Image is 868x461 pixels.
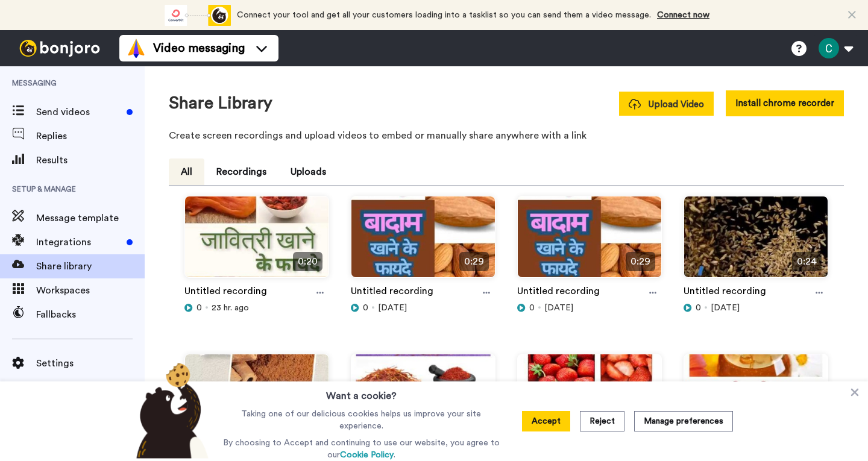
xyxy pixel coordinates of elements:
[351,302,495,314] div: [DATE]
[197,302,202,314] span: 0
[204,158,278,185] button: Recordings
[185,196,329,287] img: cadf25fc-faad-4443-a14c-90ae50568ca4_thumbnail_source_1755321770.jpg
[522,411,570,431] button: Accept
[36,283,145,298] span: Workspaces
[153,40,245,57] span: Video messaging
[518,196,661,287] img: 8be774d3-974a-4878-8772-f59379cce944_thumbnail_source_1755235891.jpg
[36,307,145,322] span: Fallbacks
[36,356,145,371] span: Settings
[185,354,329,445] img: 68c4e379-534d-4ad6-9c6f-293445bf44ee_thumbnail_source_1755061358.jpg
[169,94,272,113] h1: Share Library
[169,158,204,185] button: All
[684,302,828,314] div: [DATE]
[518,354,661,445] img: 50de065f-0c58-414f-9ace-9b3c06ae34ff_thumbnail_source_1754889130.jpg
[696,302,701,314] span: 0
[351,284,433,302] a: Untitled recording
[684,196,828,287] img: 2516d301-bc90-4411-a95d-de192ff4f48e_thumbnail_source_1755148764.jpg
[237,11,651,19] span: Connect your tool and get all your customers loading into a tasklist so you can send them a video...
[220,408,503,432] p: Taking one of our delicious cookies helps us improve your site experience.
[36,105,122,119] span: Send videos
[517,302,662,314] div: [DATE]
[580,411,624,431] button: Reject
[184,284,267,302] a: Untitled recording
[517,284,600,302] a: Untitled recording
[278,158,338,185] button: Uploads
[351,354,495,445] img: a0ea14dc-bff0-443f-904a-4ab8e5548802_thumbnail_source_1754976439.jpg
[529,302,535,314] span: 0
[14,40,105,57] img: bj-logo-header-white.svg
[125,362,215,459] img: bear-with-cookie.png
[684,284,766,302] a: Untitled recording
[165,5,231,26] div: animation
[36,235,122,249] span: Integrations
[629,98,704,111] span: Upload Video
[634,411,733,431] button: Manage preferences
[792,252,822,271] span: 0:24
[36,129,145,143] span: Replies
[293,252,322,271] span: 0:20
[657,11,709,19] a: Connect now
[340,451,394,459] a: Cookie Policy
[726,90,844,116] button: Install chrome recorder
[36,259,145,274] span: Share library
[626,252,655,271] span: 0:29
[351,196,495,287] img: a30f4256-99d5-4db0-b844-76b93e4e2154_thumbnail_source_1755235901.jpg
[169,128,844,143] p: Create screen recordings and upload videos to embed or manually share anywhere with a link
[326,381,397,403] h3: Want a cookie?
[363,302,368,314] span: 0
[184,302,329,314] div: 23 hr. ago
[220,437,503,461] p: By choosing to Accept and continuing to use our website, you agree to our .
[619,92,714,116] button: Upload Video
[36,153,145,168] span: Results
[684,354,828,445] img: 35432dcc-c936-4af9-8a6b-a7a2fdc57104_thumbnail_source_1754805139.jpg
[459,252,489,271] span: 0:29
[127,39,146,58] img: vm-color.svg
[36,211,145,225] span: Message template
